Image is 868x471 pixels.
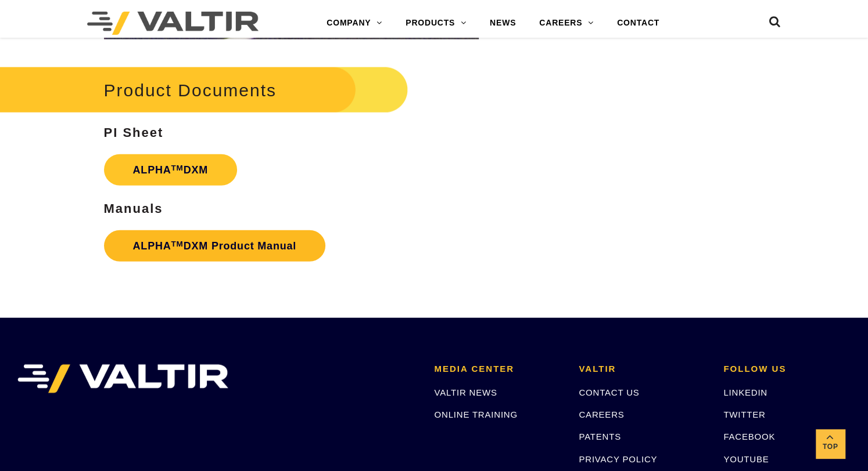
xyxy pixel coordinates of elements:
[723,432,775,441] a: FACEBOOK
[394,12,478,35] a: PRODUCTS
[723,387,767,397] a: LINKEDIN
[434,410,517,419] a: ONLINE TRAINING
[315,12,394,35] a: COMPANY
[723,410,765,419] a: TWITTER
[816,441,845,454] span: Top
[605,12,671,35] a: CONTACT
[434,387,497,397] a: VALTIR NEWS
[579,432,621,441] a: PATENTS
[579,454,657,464] a: PRIVACY POLICY
[816,429,845,458] a: Top
[104,154,238,186] a: ALPHATMDXM
[171,240,184,248] sup: TM
[579,364,706,374] h2: VALTIR
[171,164,184,172] sup: TM
[478,12,528,35] a: NEWS
[579,410,624,419] a: CAREERS
[723,364,851,374] h2: FOLLOW US
[87,12,259,35] img: Valtir
[528,12,605,35] a: CAREERS
[17,364,228,393] img: VALTIR
[104,230,326,262] a: ALPHATMDXM Product Manual
[104,125,164,140] strong: PI Sheet
[434,364,561,374] h2: MEDIA CENTER
[104,201,163,216] strong: Manuals
[579,387,639,397] a: CONTACT US
[723,454,769,464] a: YOUTUBE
